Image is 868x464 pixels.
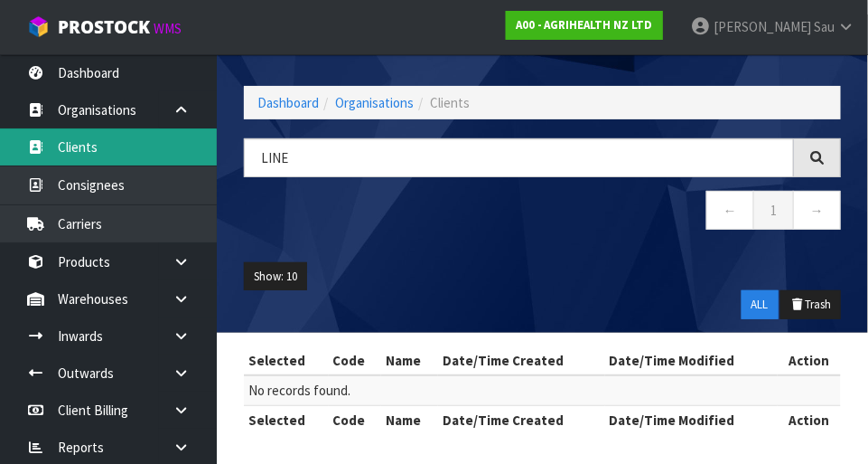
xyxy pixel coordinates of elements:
a: 1 [753,191,794,230]
img: cube-alt.png [27,15,50,38]
th: Date/Time Created [438,405,604,434]
button: Show: 10 [244,262,307,291]
td: No records found. [244,375,841,405]
input: Search organisations [244,138,794,177]
th: Action [778,405,842,434]
span: Clients [430,94,470,111]
nav: Page navigation [244,191,841,235]
th: Date/Time Created [438,346,604,375]
small: WMS [154,20,182,37]
th: Name [381,346,438,375]
button: Trash [780,290,841,319]
a: Dashboard [257,94,319,111]
span: ProStock [58,15,150,39]
span: Sau [814,18,835,35]
h1: Clients [244,42,529,59]
a: A00 - AGRIHEALTH NZ LTD [506,11,663,40]
a: ← [706,191,754,230]
button: ALL [742,290,779,319]
th: Selected [244,346,329,375]
th: Action [778,346,842,375]
th: Date/Time Modified [605,346,778,375]
a: Organisations [335,94,414,111]
th: Code [329,405,382,434]
a: → [793,191,841,230]
strong: A00 - AGRIHEALTH NZ LTD [516,17,653,33]
span: [PERSON_NAME] [714,18,811,35]
th: Date/Time Modified [605,405,778,434]
th: Code [329,346,382,375]
th: Selected [244,405,329,434]
th: Name [381,405,438,434]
